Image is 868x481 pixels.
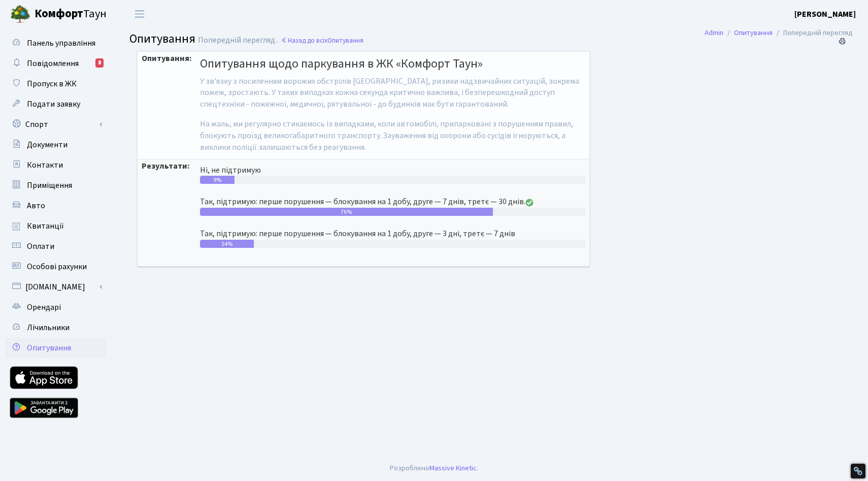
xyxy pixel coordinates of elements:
span: Подати заявку [27,99,80,110]
span: Пропуск в ЖК [27,78,77,89]
div: Так, підтримую: перше порушення — блокування на 1 добу, друге — 3 дні, третє — 7 днів [200,228,585,240]
span: Особові рахунки [27,261,87,272]
div: Розроблено . [390,463,478,474]
span: Панель управління [27,38,95,49]
span: Контакти [27,159,63,171]
a: Особові рахунки [5,256,107,277]
button: Переключити навігацію [127,6,152,22]
b: [PERSON_NAME] [794,9,856,20]
span: Авто [27,200,45,211]
div: Restore Info Box &#10;&#10;NoFollow Info:&#10; META-Robots NoFollow: &#09;true&#10; META-Robots N... [853,466,863,476]
a: Квитанції [5,216,107,236]
span: Приміщення [27,180,72,191]
span: У звʼязку з посиленням ворожих обстрілів [GEOGRAPHIC_DATA], ризики надзвичайних ситуацій, зокрема... [200,76,585,252]
a: Пропуск в ЖК [5,74,107,94]
small: Голосів: 1140 [200,260,585,277]
p: На жаль, ми регулярно стикаємось із випадками, коли автомобілі, припарковані з порушенням правил,... [200,118,585,153]
div: 14% [200,240,254,248]
div: 76% [200,208,493,216]
a: Назад до всіхОпитування [281,36,363,45]
strong: Опитування: [142,53,192,64]
a: Панель управління [5,33,107,53]
strong: Результати: [142,161,190,172]
span: Орендарі [27,302,61,313]
span: Оплати [27,241,54,252]
a: Документи [5,135,107,155]
a: Оплати [5,236,107,256]
a: Орендарі [5,297,107,317]
a: Подати заявку [5,94,107,114]
div: 8 [95,58,104,68]
nav: breadcrumb [689,22,868,44]
div: 9% [200,176,235,184]
span: Опитування [129,30,195,48]
a: Лічильники [5,317,107,338]
a: Опитування [5,338,107,358]
a: [DOMAIN_NAME] [5,277,107,297]
span: Попередній перегляд . [198,35,278,46]
img: logo.png [10,4,30,24]
li: Попередній перегляд [773,27,853,39]
span: Лічильники [27,322,70,333]
span: Документи [27,139,68,150]
a: Спорт [5,114,107,135]
div: Так, підтримую: перше порушення — блокування на 1 добу, друге — 7 днів, третє — 30 днів. [200,196,585,208]
h4: Опитування щодо паркування в ЖК «Комфорт Таун» [200,57,585,72]
a: Admin [705,27,723,38]
a: Опитування [734,27,773,38]
span: Опитування [327,36,363,45]
div: Ні, не підтримую [200,165,585,176]
a: [PERSON_NAME] [794,8,856,20]
span: Квитанції [27,220,64,232]
a: Авто [5,196,107,216]
span: Опитування [27,342,71,354]
b: Комфорт [35,6,83,22]
a: Повідомлення8 [5,53,107,74]
a: Massive Kinetic [429,463,477,473]
span: Таун [35,6,107,23]
a: Приміщення [5,175,107,196]
a: Контакти [5,155,107,175]
span: Повідомлення [27,58,79,69]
